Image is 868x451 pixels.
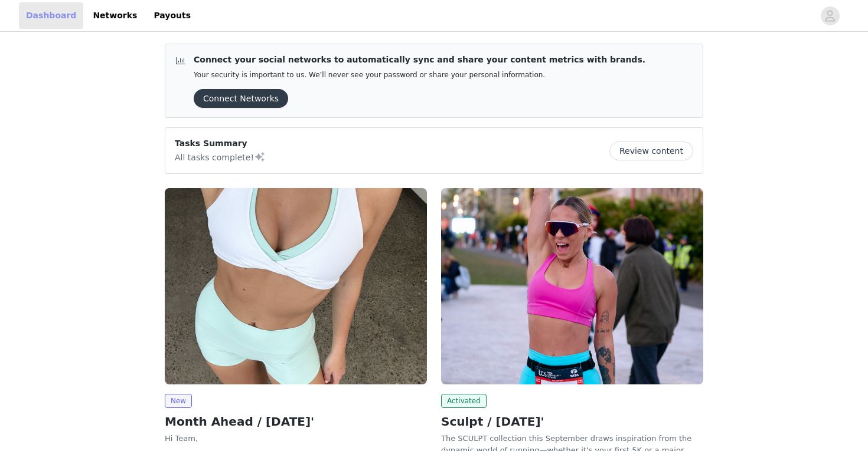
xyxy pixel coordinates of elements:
[824,6,836,25] div: avatar
[165,394,192,408] span: New
[86,2,144,29] a: Networks
[194,71,645,80] p: Your security is important to us. We’ll never see your password or share your personal information.
[441,394,487,408] span: Activated
[441,188,703,384] img: Muscle Republic
[194,54,645,66] p: Connect your social networks to automatically sync and share your content metrics with brands.
[441,413,703,430] h2: Sculpt / [DATE]'
[19,2,83,29] a: Dashboard
[175,150,266,164] p: All tasks complete!
[165,188,427,384] img: Muscle Republic
[165,433,427,445] p: Hi Team,
[194,89,288,108] button: Connect Networks
[609,141,693,160] button: Review content
[165,413,427,430] h2: Month Ahead / [DATE]'
[175,137,266,150] p: Tasks Summary
[146,2,198,29] a: Payouts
